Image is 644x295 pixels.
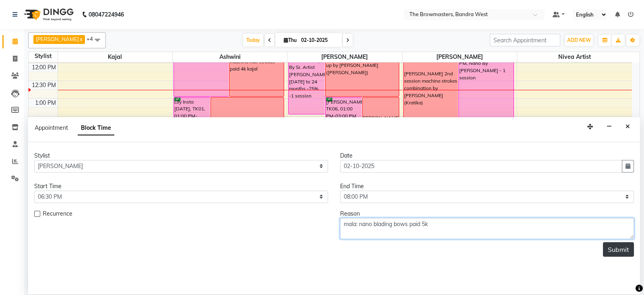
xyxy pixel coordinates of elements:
div: 1:30 PM [33,116,58,125]
img: logo [21,3,76,26]
span: Recurrence [43,210,72,220]
span: [PERSON_NAME] [36,36,79,42]
input: yyyy-mm-dd [340,160,622,172]
span: Kajal [58,52,172,62]
span: [PERSON_NAME] [287,52,402,62]
span: Thu [282,37,299,43]
button: Close [622,120,634,133]
span: Appointment [35,124,68,131]
div: Start Time [34,182,328,191]
span: ADD NEW [567,37,591,43]
div: [PERSON_NAME] 2nd session machine strokes combination by [PERSON_NAME] (Kratika) [404,70,458,106]
input: 2025-10-02 [299,34,339,46]
button: ADD NEW [565,35,593,46]
span: Today [243,34,263,46]
b: 08047224946 [89,3,124,26]
div: End Time [340,182,634,191]
div: Stylist [29,52,58,60]
div: [PERSON_NAME] ref shilpa: one session only machine strokes paid 5k kajal [361,114,400,150]
div: Stylist [34,152,328,160]
div: [PERSON_NAME], TK06, 01:00 PM-03:00 PM, Nano by Sr. Artist [PERSON_NAME] [326,98,362,167]
span: [PERSON_NAME] [402,52,517,62]
div: [PERSON_NAME] insta [DATE], TK07, 11:00 AM-01:30 PM, Nano Touchup By Sr. Artist [PERSON_NAME] [DA... [289,27,325,114]
div: 1:00 PM [33,99,58,107]
div: 12:30 PM [30,81,58,89]
span: +4 [87,35,99,42]
div: Date [340,152,634,160]
input: Search Appointment [490,34,560,46]
span: Block Time [78,121,114,135]
span: Nivea Artist [517,52,632,62]
button: Submit [603,242,634,257]
div: 12:00 PM [30,63,58,72]
div: Reason [340,210,634,218]
a: x [79,36,83,42]
div: [PERSON_NAME], TK08, 11:30 AM-01:45 PM, Nano By [PERSON_NAME] - 1 session [459,45,514,123]
div: Lily Insta [DATE], TK01, 01:00 PM-04:00 PM, Scalp by [PERSON_NAME] -2 sessions - Per square inch [174,98,210,202]
span: Ashwini [173,52,287,62]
